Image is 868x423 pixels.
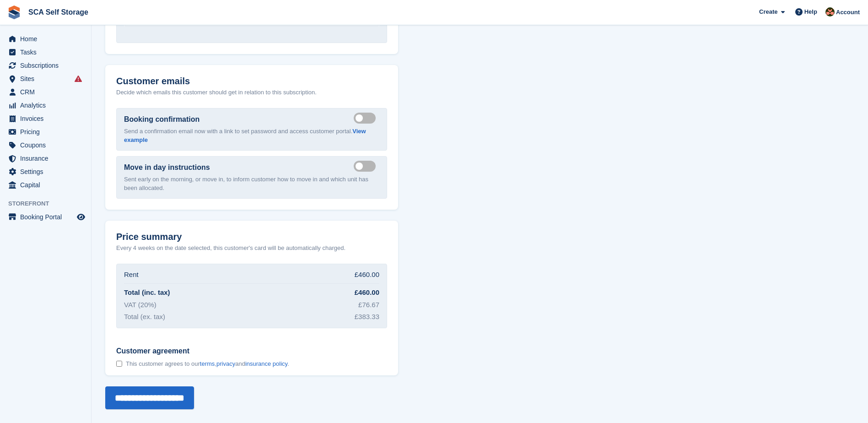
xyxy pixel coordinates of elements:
[5,125,86,138] a: menu
[759,7,777,16] span: Create
[355,270,379,280] div: £460.00
[20,86,75,98] span: CRM
[5,139,86,152] a: menu
[124,175,379,193] p: Sent early on the morning, or move in, to inform customer how to move in and which unit has been ...
[20,99,75,112] span: Analytics
[20,165,75,178] span: Settings
[20,72,75,85] span: Sites
[116,232,387,242] h2: Price summary
[7,5,21,19] img: stora-icon-8386f47178a22dfd0bd8f6a31ec36ba5ce8667c1dd55bd0f319d3a0aa187defe.svg
[20,139,75,152] span: Coupons
[5,72,86,85] a: menu
[116,244,345,253] p: Every 4 weeks on the date selected, this customer's card will be automatically charged.
[5,152,86,165] a: menu
[8,199,91,208] span: Storefront
[20,59,75,72] span: Subscriptions
[5,99,86,112] a: menu
[5,33,86,45] a: menu
[5,211,86,223] a: menu
[116,76,387,87] h2: Customer emails
[25,5,92,20] a: SCA Self Storage
[124,162,210,173] label: Move in day instructions
[5,46,86,59] a: menu
[124,270,139,280] div: Rent
[836,8,860,17] span: Account
[75,75,82,82] i: Smart entry sync failures have occurred
[5,59,86,72] a: menu
[124,128,366,144] a: View example
[5,86,86,98] a: menu
[200,360,215,367] a: terms
[20,33,75,45] span: Home
[126,360,289,368] span: This customer agrees to our , and .
[5,165,86,178] a: menu
[116,347,289,356] span: Customer agreement
[20,211,75,223] span: Booking Portal
[355,312,379,322] div: £383.33
[354,166,379,167] label: Send move in day email
[124,300,156,310] div: VAT (20%)
[20,112,75,125] span: Invoices
[124,287,170,298] div: Total (inc. tax)
[804,7,817,16] span: Help
[825,7,835,16] img: Sarah Race
[20,46,75,59] span: Tasks
[116,88,387,97] p: Decide which emails this customer should get in relation to this subscription.
[5,179,86,191] a: menu
[245,360,287,367] a: insurance policy
[5,112,86,125] a: menu
[354,118,379,119] label: Send booking confirmation email
[116,361,122,367] input: Customer agreement This customer agrees to ourterms,privacyandinsurance policy.
[124,114,199,125] label: Booking confirmation
[124,312,165,322] div: Total (ex. tax)
[124,127,379,145] p: Send a confirmation email now with a link to set password and access customer portal.
[75,211,86,222] a: Preview store
[20,125,75,138] span: Pricing
[355,287,379,298] div: £460.00
[216,360,235,367] a: privacy
[358,300,379,310] div: £76.67
[20,179,75,191] span: Capital
[20,152,75,165] span: Insurance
